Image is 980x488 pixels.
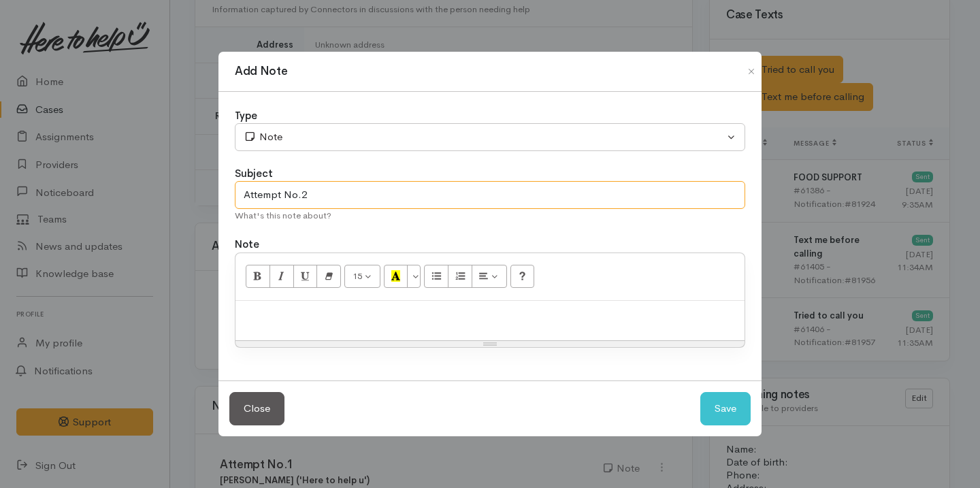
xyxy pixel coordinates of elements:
[293,265,318,288] button: Underline (⌘+U)
[740,63,762,80] button: Close
[424,265,448,288] button: Unordered list (⌘+⇧+NUM7)
[246,265,270,288] button: Bold (⌘+B)
[344,265,380,288] button: Font Size
[316,265,341,288] button: Remove Font Style (⌘+\)
[235,237,259,253] label: Note
[235,209,745,223] div: What's this note about?
[235,108,257,124] label: Type
[235,123,745,151] button: Note
[510,265,535,288] button: Help
[229,392,284,425] button: Close
[235,166,273,182] label: Subject
[235,63,287,80] h1: Add Note
[448,265,472,288] button: Ordered list (⌘+⇧+NUM8)
[472,265,507,288] button: Paragraph
[269,265,294,288] button: Italic (⌘+I)
[244,129,724,145] div: Note
[384,265,408,288] button: Recent Color
[700,392,751,425] button: Save
[353,270,362,282] span: 15
[407,265,421,288] button: More Color
[235,341,745,347] div: Resize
